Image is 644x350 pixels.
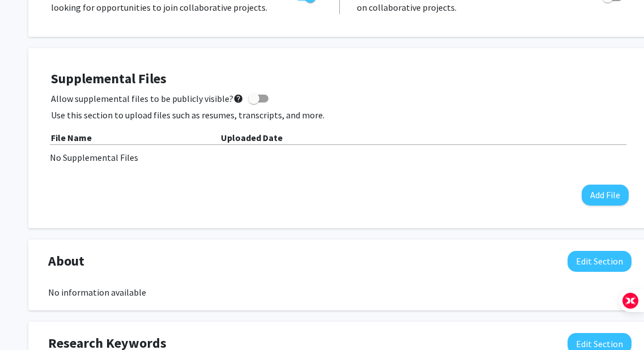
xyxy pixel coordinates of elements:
[8,299,48,342] iframe: Chat
[51,92,244,105] span: Allow supplemental files to be publicly visible?
[51,108,629,122] p: Use this section to upload files such as resumes, transcripts, and more.
[51,132,92,143] b: File Name
[568,251,632,272] button: Edit About
[51,71,629,87] h4: Supplemental Files
[50,151,630,164] div: No Supplemental Files
[48,285,632,299] div: No information available
[582,185,629,206] button: Add File
[221,132,283,143] b: Uploaded Date
[48,251,84,271] span: About
[233,92,244,105] mat-icon: help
